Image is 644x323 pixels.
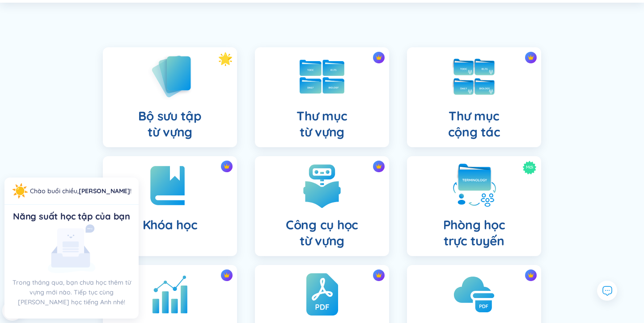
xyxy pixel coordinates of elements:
img: crown icon [376,54,382,61]
h4: Phòng học trực tuyến [443,217,505,249]
a: crown iconKhóa học [94,156,246,256]
img: crown icon [376,163,382,170]
h4: Bộ sưu tập từ vựng [138,108,201,140]
a: Bộ sưu tậptừ vựng [94,47,246,147]
div: ! [30,186,131,196]
h4: Thư mục cộng tác [448,108,500,140]
a: MớiPhòng họctrực tuyến [398,156,550,256]
div: Năng suất học tập của bạn [12,210,131,223]
a: crown iconThư mụctừ vựng [246,47,398,147]
span: Mới [526,161,533,174]
h4: Khóa học [143,217,198,233]
span: Chào buổi chiều , [30,187,79,195]
h4: Thư mục từ vựng [297,108,347,140]
img: crown icon [528,272,534,278]
p: Trong tháng qua, bạn chưa học thêm từ vựng mới nào. Tiếp tục cùng [PERSON_NAME] học tiếng Anh nhé! [12,277,131,307]
a: crown iconCông cụ họctừ vựng [246,156,398,256]
img: crown icon [376,272,382,278]
a: crown iconThư mụccộng tác [398,47,550,147]
a: [PERSON_NAME] [79,187,130,195]
img: crown icon [528,54,534,61]
img: crown icon [224,272,230,278]
img: crown icon [224,163,230,170]
h4: Công cụ học từ vựng [286,217,358,249]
